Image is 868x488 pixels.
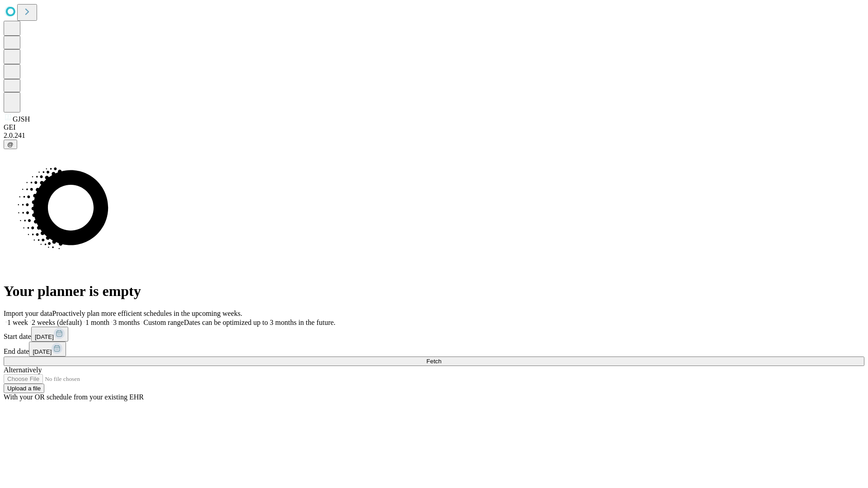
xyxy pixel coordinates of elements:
span: 3 months [113,319,140,326]
div: Start date [4,327,864,342]
span: Alternatively [4,366,42,374]
span: [DATE] [33,348,52,355]
span: With your OR schedule from your existing EHR [4,393,144,401]
span: @ [7,141,14,148]
div: End date [4,342,864,357]
h1: Your planner is empty [4,283,864,300]
div: GEI [4,123,864,131]
span: Custom range [143,319,184,326]
div: 2.0.241 [4,131,864,140]
button: [DATE] [31,327,68,342]
span: GJSH [13,115,30,123]
span: 1 week [7,319,28,326]
span: 1 month [85,319,109,326]
button: @ [4,140,17,149]
button: Upload a file [4,384,44,393]
button: [DATE] [29,342,66,357]
button: Fetch [4,357,864,366]
span: Import your data [4,310,52,317]
span: 2 weeks (default) [32,319,82,326]
span: Dates can be optimized up to 3 months in the future. [184,319,335,326]
span: [DATE] [35,333,54,340]
span: Proactively plan more efficient schedules in the upcoming weeks. [52,310,242,317]
span: Fetch [426,358,441,365]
